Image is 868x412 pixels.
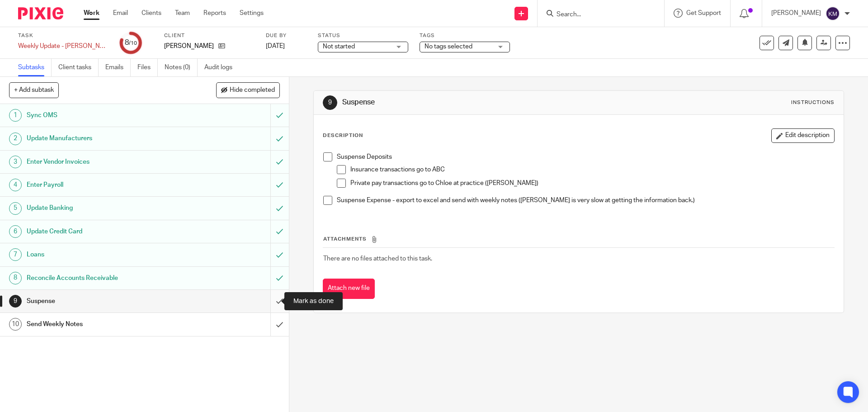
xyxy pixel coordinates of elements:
[18,7,63,19] img: Pixie
[142,9,161,18] a: Clients
[9,248,22,261] div: 7
[164,32,255,39] label: Client
[18,42,108,51] div: Weekly Update - Frymark
[323,43,355,50] span: Not started
[337,196,834,205] p: Suspense Expense - export to excel and send with weekly notes ([PERSON_NAME] is very slow at gett...
[84,9,99,18] a: Work
[350,179,834,188] p: Private pay transactions go to Chloe at practice ([PERSON_NAME])
[350,165,834,174] p: Insurance transactions go to ABC
[27,317,183,331] h1: Send Weekly Notes
[9,272,22,284] div: 8
[18,32,108,39] label: Task
[27,225,183,238] h1: Update Credit Card
[216,82,280,98] button: Hide completed
[323,279,375,299] button: Attach new file
[137,59,158,76] a: Files
[27,109,183,122] h1: Sync OMS
[9,225,22,238] div: 6
[9,133,22,145] div: 2
[18,59,52,76] a: Subtasks
[826,6,840,21] img: svg%3E
[342,98,598,107] h1: Suspense
[323,95,337,110] div: 9
[164,42,214,51] p: [PERSON_NAME]
[27,294,183,308] h1: Suspense
[27,271,183,285] h1: Reconcile Accounts Receivable
[125,38,137,48] div: 8
[165,59,198,76] a: Notes (0)
[791,99,835,106] div: Instructions
[323,256,432,262] span: There are no files attached to this task.
[27,248,183,261] h1: Loans
[203,9,226,18] a: Reports
[113,9,128,18] a: Email
[318,32,408,39] label: Status
[323,237,367,242] span: Attachments
[9,179,22,191] div: 4
[175,9,190,18] a: Team
[420,32,510,39] label: Tags
[230,87,275,94] span: Hide completed
[771,9,821,18] p: [PERSON_NAME]
[337,152,834,161] p: Suspense Deposits
[204,59,239,76] a: Audit logs
[266,43,285,49] span: [DATE]
[9,109,22,122] div: 1
[9,202,22,215] div: 5
[9,295,22,308] div: 9
[9,318,22,331] div: 10
[9,156,22,168] div: 3
[27,201,183,215] h1: Update Banking
[240,9,264,18] a: Settings
[105,59,131,76] a: Emails
[556,11,637,19] input: Search
[771,128,835,143] button: Edit description
[323,132,363,139] p: Description
[266,32,307,39] label: Due by
[27,155,183,169] h1: Enter Vendor Invoices
[425,43,472,50] span: No tags selected
[18,42,108,51] div: Weekly Update - [PERSON_NAME]
[686,10,721,16] span: Get Support
[58,59,99,76] a: Client tasks
[27,178,183,192] h1: Enter Payroll
[9,82,59,98] button: + Add subtask
[27,132,183,145] h1: Update Manufacturers
[129,41,137,46] small: /10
